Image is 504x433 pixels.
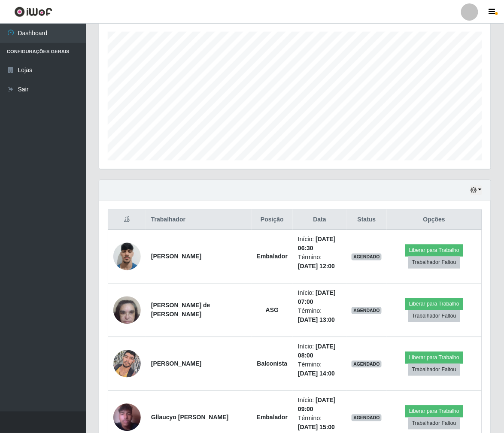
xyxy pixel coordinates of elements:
li: Término: [298,253,341,271]
li: Término: [298,307,341,325]
img: 1755788911254.jpeg [113,238,141,275]
time: [DATE] 13:00 [298,317,335,324]
button: Liberar para Trabalho [405,406,463,418]
li: Início: [298,396,341,414]
strong: [PERSON_NAME] [151,253,201,260]
time: [DATE] 07:00 [298,290,336,306]
span: AGENDADO [352,254,382,260]
strong: Gllaucyo [PERSON_NAME] [151,414,228,421]
button: Liberar para Trabalho [405,245,463,257]
img: 1742438974976.jpeg [113,345,141,382]
span: AGENDADO [352,307,382,314]
button: Trabalhador Faltou [408,257,460,269]
time: [DATE] 08:00 [298,343,336,359]
li: Início: [298,342,341,360]
button: Trabalhador Faltou [408,418,460,430]
strong: [PERSON_NAME] de [PERSON_NAME] [151,302,210,318]
time: [DATE] 14:00 [298,370,335,377]
li: Término: [298,360,341,378]
li: Início: [298,235,341,253]
span: AGENDADO [352,361,382,368]
span: AGENDADO [352,415,382,421]
time: [DATE] 15:00 [298,424,335,431]
time: [DATE] 06:30 [298,236,336,252]
button: Trabalhador Faltou [408,310,460,322]
th: Trabalhador [146,210,252,230]
th: Posição [252,210,293,230]
time: [DATE] 09:00 [298,397,336,413]
strong: Embalador [257,414,288,421]
img: CoreUI Logo [14,6,52,17]
li: Término: [298,414,341,432]
strong: ASG [266,307,279,314]
time: [DATE] 12:00 [298,263,335,270]
button: Trabalhador Faltou [408,364,460,376]
th: Status [346,210,387,230]
li: Início: [298,289,341,307]
strong: Embalador [257,253,288,260]
strong: [PERSON_NAME] [151,360,201,367]
button: Liberar para Trabalho [405,352,463,364]
img: 1743993949303.jpeg [113,292,141,328]
button: Liberar para Trabalho [405,298,463,310]
th: Data [293,210,346,230]
th: Opções [387,210,482,230]
strong: Balconista [257,360,288,367]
